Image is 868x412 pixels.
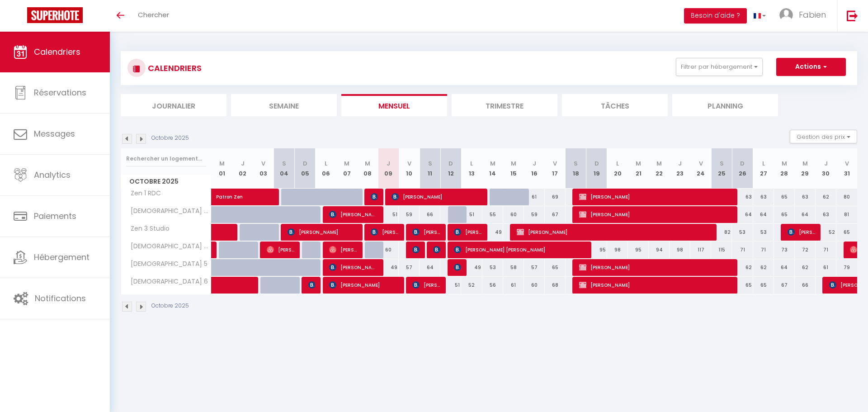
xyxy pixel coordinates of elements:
span: [PERSON_NAME] [579,206,731,223]
span: Notifications [35,293,86,304]
img: logout [847,10,858,21]
span: Fabien [799,9,826,20]
span: [PERSON_NAME] [PERSON_NAME] [454,241,585,258]
th: 09 [378,148,399,189]
p: Octobre 2025 [151,134,189,142]
div: 63 [816,206,836,223]
div: 57 [524,259,545,276]
abbr: D [594,159,599,168]
abbr: V [553,159,557,168]
div: 55 [482,206,503,223]
li: Semaine [231,94,337,116]
th: 04 [274,148,295,189]
abbr: V [845,159,849,168]
div: 98 [607,242,628,258]
th: 08 [357,148,378,189]
abbr: M [344,159,349,168]
h3: CALENDRIERS [146,58,202,78]
div: 73 [774,242,795,258]
div: 71 [732,242,753,258]
div: 65 [774,189,795,205]
p: Octobre 2025 [151,302,189,310]
abbr: D [303,159,307,168]
span: [PERSON_NAME] [392,188,481,205]
th: 25 [711,148,732,189]
abbr: S [282,159,286,168]
div: 63 [753,189,774,205]
div: 65 [836,224,857,241]
th: 16 [524,148,545,189]
abbr: V [261,159,265,168]
th: 22 [649,148,670,189]
span: Analytics [34,169,71,180]
span: [PERSON_NAME] [288,223,357,241]
div: 64 [732,206,753,223]
span: [PERSON_NAME] [329,259,377,276]
abbr: J [533,159,536,168]
span: [PERSON_NAME] [329,241,357,258]
div: 51 [378,206,399,223]
div: 61 [816,259,836,276]
abbr: M [490,159,495,168]
span: [PERSON_NAME] [PERSON_NAME] [412,223,440,241]
div: 53 [753,224,774,241]
th: 26 [732,148,753,189]
th: 18 [566,148,586,189]
abbr: L [616,159,619,168]
span: [PERSON_NAME] [579,259,731,276]
div: 115 [711,242,732,258]
div: 94 [649,242,670,258]
div: 79 [836,259,857,276]
div: 60 [524,277,545,294]
input: Rechercher un logement... [126,151,206,167]
div: 72 [795,242,816,258]
span: [PERSON_NAME] [329,206,377,223]
th: 28 [774,148,795,189]
th: 20 [607,148,628,189]
img: ... [779,8,793,22]
div: 64 [795,206,816,223]
abbr: S [428,159,432,168]
div: 51 [461,206,482,223]
th: 07 [336,148,357,189]
span: [DEMOGRAPHIC_DATA] 6 [123,277,210,287]
div: 65 [774,206,795,223]
span: Zen 1 RDC [123,189,163,199]
span: [PERSON_NAME] [412,241,419,258]
th: 31 [836,148,857,189]
li: Mensuel [341,94,447,116]
span: [PERSON_NAME] [579,276,731,294]
span: Calendriers [34,46,80,57]
div: 95 [628,242,649,258]
div: 53 [482,259,503,276]
abbr: V [699,159,703,168]
abbr: M [802,159,808,168]
abbr: M [365,159,370,168]
div: 62 [732,259,753,276]
th: 01 [212,148,232,189]
li: Trimestre [452,94,557,116]
th: 19 [586,148,607,189]
div: 49 [378,259,399,276]
abbr: J [678,159,682,168]
span: [PERSON_NAME] [329,276,398,294]
span: Zen 3 Studio [123,224,172,234]
li: Tâches [562,94,668,116]
div: 60 [503,206,524,223]
th: 03 [253,148,274,189]
span: Messages [34,128,75,139]
div: 71 [816,242,836,258]
button: Gestion des prix [790,130,857,143]
th: 05 [295,148,316,189]
th: 17 [545,148,566,189]
div: 64 [420,259,440,276]
abbr: D [448,159,453,168]
div: 95 [586,242,607,258]
span: [PERSON_NAME] [371,188,377,205]
th: 13 [461,148,482,189]
div: 60 [378,242,399,258]
div: 59 [399,206,420,223]
div: 52 [461,277,482,294]
span: Réservations [34,87,86,98]
th: 06 [316,148,336,189]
